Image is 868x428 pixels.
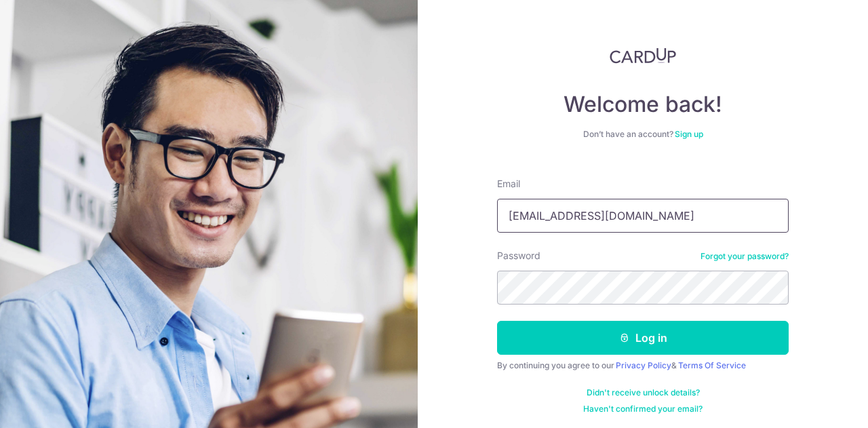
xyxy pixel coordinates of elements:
a: Terms Of Service [678,360,746,370]
a: Privacy Policy [616,360,671,370]
a: Forgot your password? [701,251,789,262]
a: Didn't receive unlock details? [587,387,700,398]
div: By continuing you agree to our & [497,360,789,371]
a: Haven't confirmed your email? [583,404,703,414]
label: Email [497,177,520,191]
h4: Welcome back! [497,91,789,118]
label: Password [497,249,540,262]
input: Enter your Email [497,199,789,233]
a: Sign up [675,129,703,139]
div: Don’t have an account? [497,129,789,140]
button: Log in [497,321,789,355]
img: CardUp Logo [610,47,676,64]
